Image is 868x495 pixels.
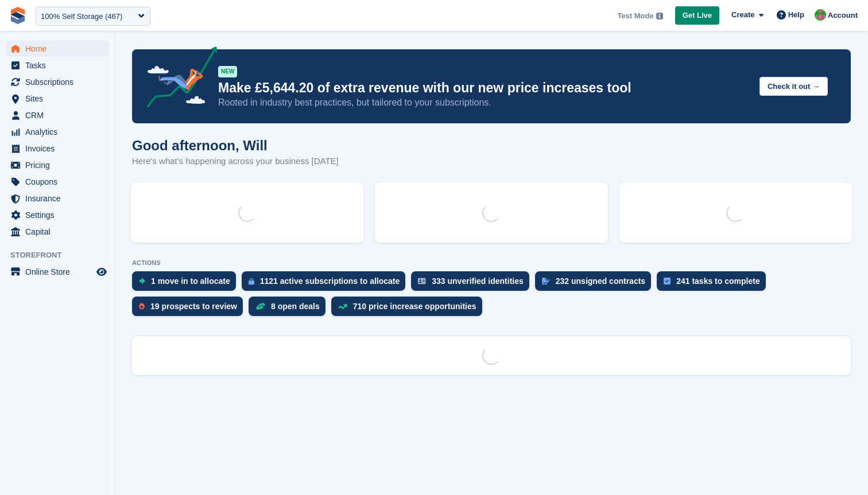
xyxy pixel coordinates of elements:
[25,264,94,280] span: Online Store
[255,302,265,310] img: deal-1b604bf984904fb50ccaf53a9ad4b4a5d6e5aea283cecdc64d6e3604feb123c2.svg
[676,276,760,286] div: 241 tasks to complete
[150,302,237,311] div: 19 prospects to review
[25,57,94,73] span: Tasks
[353,302,476,311] div: 710 price increase opportunities
[6,174,108,190] a: menu
[25,207,94,223] span: Settings
[249,278,254,285] img: active_subscription_to_allocate_icon-d502201f5373d7db506a760aba3b589e785aa758c864c3986d89f69b8ff3...
[271,302,320,311] div: 8 open deals
[10,250,114,261] span: Storefront
[242,271,412,297] a: 1121 active subscriptions to allocate
[675,6,719,25] a: Get Live
[617,10,653,22] span: Test Mode
[25,41,94,57] span: Home
[25,174,94,190] span: Coupons
[828,10,858,21] span: Account
[411,271,535,297] a: 333 unverified identities
[556,276,645,286] div: 232 unsigned contracts
[132,155,339,168] p: Here's what's happening across your business [DATE]
[218,96,750,109] p: Rooted in industry best practices, but tailored to your subscriptions.
[6,141,108,157] a: menu
[656,13,663,20] img: icon-info-grey-7440780725fd019a000dd9b08b2336e03edf1995a4989e88bcd33f0948082b44.svg
[6,224,108,240] a: menu
[9,7,26,24] img: stora-icon-8386f47178a22dfd0bd8f6a31ec36ba5ce8667c1dd55bd0f319d3a0aa187defe.svg
[6,91,108,107] a: menu
[759,77,828,96] button: Check it out →
[218,80,750,96] p: Make £5,644.20 of extra revenue with our new price increases tool
[139,303,145,310] img: prospect-51fa495bee0391a8d652442698ab0144808aea92771e9ea1ae160a38d050c398.svg
[6,74,108,90] a: menu
[6,264,108,280] a: menu
[432,276,524,286] div: 333 unverified identities
[25,190,94,206] span: Insurance
[25,107,94,123] span: CRM
[664,278,671,284] img: task-75834270c22a3079a89374b754ae025e5fb1db73e45f91037f5363f120a921f8.svg
[542,278,550,284] img: contract_signature_icon-13c848040528278c33f63329250d36e43548de30e8caae1d1a13099fd9432cc5.svg
[815,9,826,21] img: Will McNeilly
[25,74,94,90] span: Subscriptions
[6,41,108,57] a: menu
[151,276,230,286] div: 1 move in to allocate
[731,9,754,21] span: Create
[6,207,108,223] a: menu
[25,141,94,157] span: Invoices
[218,66,237,77] div: NEW
[6,107,108,123] a: menu
[6,157,108,173] a: menu
[25,157,94,173] span: Pricing
[137,46,218,112] img: price-adjustments-announcement-icon-8257ccfd72463d97f412b2fc003d46551f7dbcb40ab6d574587a9cd5c0d94...
[41,11,122,22] div: 100% Self Storage (467)
[25,124,94,140] span: Analytics
[683,10,712,21] span: Get Live
[25,91,94,107] span: Sites
[249,297,331,322] a: 8 open deals
[132,138,339,153] h1: Good afternoon, Will
[260,276,400,286] div: 1121 active subscriptions to allocate
[338,304,347,309] img: price_increase_opportunities-93ffe204e8149a01c8c9dc8f82e8f89637d9d84a8eef4429ea346261dce0b2c0.svg
[418,278,426,284] img: verify_identity-adf6edd0f0f0b5bbfe63781bf79b02c33cf7c696d77639b501bdc392416b5a36.svg
[657,271,772,297] a: 241 tasks to complete
[25,224,94,240] span: Capital
[6,124,108,140] a: menu
[132,297,249,322] a: 19 prospects to review
[6,57,108,73] a: menu
[535,271,657,297] a: 232 unsigned contracts
[139,278,145,284] img: move_ins_to_allocate_icon-fdf77a2bb77ea45bf5b3d319d69a93e2d87916cf1d5bf7949dd705db3b84f3ca.svg
[6,190,108,206] a: menu
[132,271,242,297] a: 1 move in to allocate
[331,297,488,322] a: 710 price increase opportunities
[95,265,108,279] a: Preview store
[132,259,851,267] p: ACTIONS
[788,9,804,21] span: Help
